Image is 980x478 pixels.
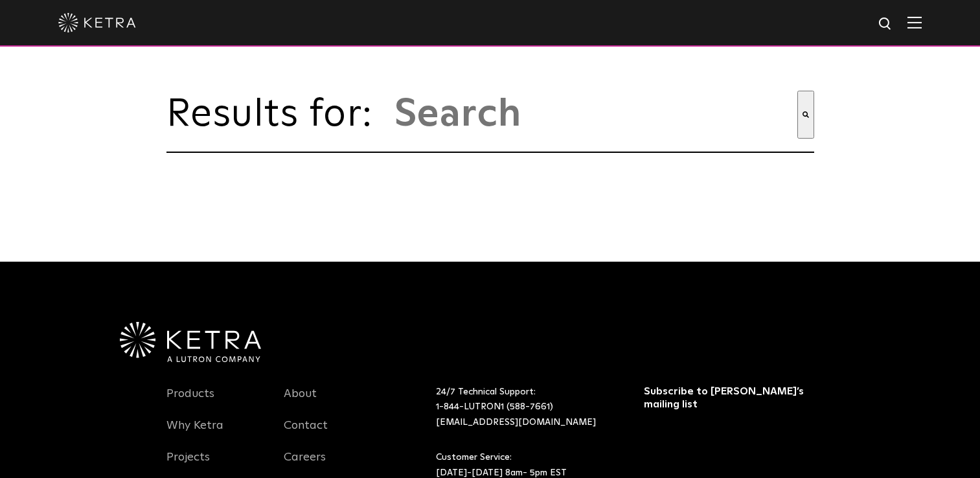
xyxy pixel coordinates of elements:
a: About [284,387,317,416]
img: ketra-logo-2019-white [58,13,136,32]
a: 1-844-LUTRON1 (588-7661) [436,402,553,411]
a: [EMAIL_ADDRESS][DOMAIN_NAME] [436,418,596,427]
img: Hamburger%20Nav.svg [907,16,922,28]
input: This is a search field with an auto-suggest feature attached. [393,91,797,139]
span: Results for: [166,95,387,134]
h3: Subscribe to [PERSON_NAME]’s mailing list [644,385,810,412]
img: search icon [878,16,894,32]
a: Products [166,387,214,416]
a: Contact [284,418,328,448]
button: Search [797,91,814,139]
a: Why Ketra [166,418,223,448]
p: 24/7 Technical Support: [436,385,611,431]
img: Ketra-aLutronCo_White_RGB [120,322,261,362]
